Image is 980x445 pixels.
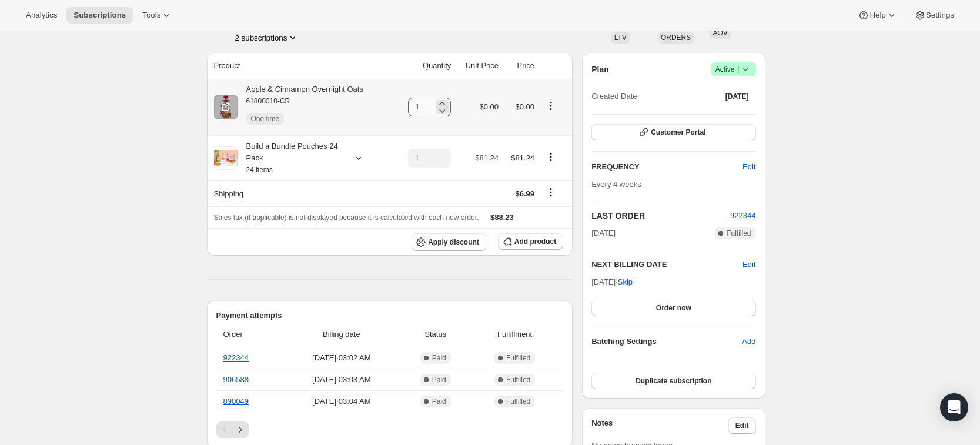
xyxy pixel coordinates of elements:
[19,7,64,24] button: Analytics
[727,229,751,238] span: Fulfilled
[214,213,479,222] span: Sales tax (if applicable) is not displayed because it is calculated with each new order.
[66,7,133,24] button: Subscriptions
[735,158,762,176] button: Edit
[735,332,762,351] button: Add
[611,273,640,292] button: Skip
[216,421,564,438] nav: Pagination
[285,374,397,386] span: [DATE] · 03:03 AM
[238,140,343,176] div: Build a Bundle Pouches 24 Pack
[926,11,954,20] span: Settings
[715,63,751,75] span: Active
[636,376,711,386] span: Duplicate subscription
[506,353,530,363] span: Fulfilled
[541,150,560,163] button: Product actions
[432,353,446,363] span: Paid
[656,303,691,313] span: Order now
[412,233,486,251] button: Apply discount
[214,95,238,119] img: product img
[907,7,961,24] button: Settings
[541,99,560,112] button: Product actions
[742,259,755,270] button: Edit
[591,180,641,189] span: Every 4 weeks
[135,7,179,24] button: Tools
[737,65,739,74] span: |
[516,102,535,111] span: $0.00
[514,237,556,246] span: Add product
[454,53,502,79] th: Unit Price
[591,417,728,434] h3: Notes
[396,53,454,79] th: Quantity
[591,161,742,173] h2: FREQUENCY
[511,153,534,162] span: $81.24
[251,114,280,123] span: One time
[742,161,755,173] span: Edit
[614,34,627,42] span: LTV
[490,213,514,222] span: $88.23
[735,421,749,430] span: Edit
[223,397,249,406] a: 890049
[618,276,633,288] span: Skip
[473,329,556,340] span: Fulfillment
[742,336,755,347] span: Add
[26,11,57,20] span: Analytics
[851,7,904,24] button: Help
[498,233,563,250] button: Add product
[591,227,616,239] span: [DATE]
[591,210,730,222] h2: LAST ORDER
[730,210,755,222] button: 922344
[475,153,499,162] span: $81.24
[591,91,637,102] span: Created Date
[207,53,396,79] th: Product
[591,300,755,316] button: Order now
[516,189,535,198] span: $6.99
[246,166,273,174] small: 24 items
[285,352,397,364] span: [DATE] · 03:02 AM
[223,353,249,362] a: 922344
[502,53,538,79] th: Price
[651,128,705,137] span: Customer Portal
[285,329,397,340] span: Billing date
[238,83,363,131] div: Apple & Cinnamon Overnight Oats
[207,180,396,206] th: Shipping
[479,102,499,111] span: $0.00
[506,397,530,406] span: Fulfilled
[285,396,397,407] span: [DATE] · 03:04 AM
[216,310,564,322] h2: Payment attempts
[730,211,755,220] a: 922344
[591,336,742,347] h6: Batching Settings
[869,11,885,20] span: Help
[232,421,249,438] button: Next
[428,237,479,247] span: Apply discount
[718,88,756,105] button: [DATE]
[404,329,466,340] span: Status
[661,34,691,42] span: ORDERS
[142,11,160,20] span: Tools
[216,322,282,347] th: Order
[940,393,968,421] div: Open Intercom Messenger
[591,259,742,270] h2: NEXT BILLING DATE
[223,375,249,384] a: 906588
[506,375,530,384] span: Fulfilled
[591,277,633,286] span: [DATE] ·
[591,63,609,75] h2: Plan
[73,11,126,20] span: Subscriptions
[591,124,755,140] button: Customer Portal
[728,417,756,434] button: Edit
[432,375,446,384] span: Paid
[432,397,446,406] span: Paid
[246,97,290,105] small: 61800010-CR
[235,32,299,44] button: Product actions
[725,92,749,101] span: [DATE]
[591,373,755,389] button: Duplicate subscription
[541,186,560,199] button: Shipping actions
[713,29,727,37] span: AOV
